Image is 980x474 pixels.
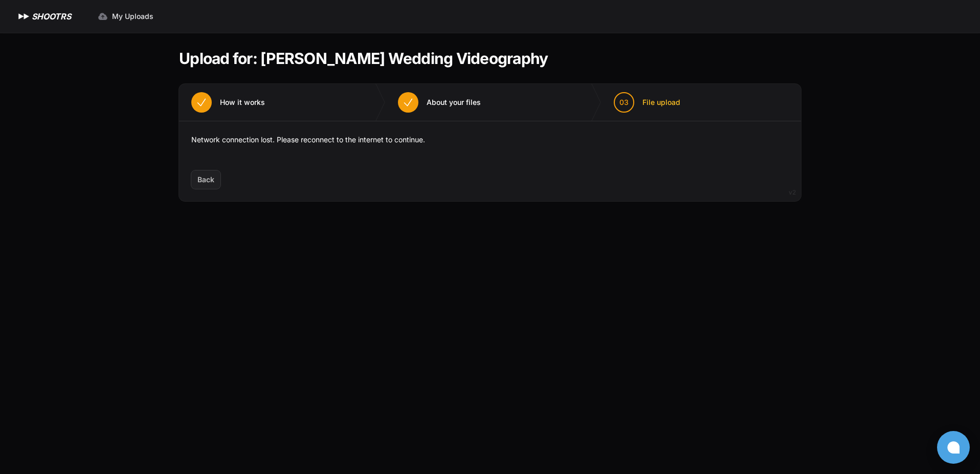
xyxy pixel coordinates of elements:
img: SHOOTRS [16,10,32,23]
button: How it works [179,84,277,121]
span: 03 [619,97,629,107]
button: 03 File upload [602,84,693,121]
span: How it works [220,97,265,107]
button: Open chat window [937,431,970,464]
div: v2 [789,186,796,199]
p: Network connection lost. Please reconnect to the internet to continue. [191,134,789,146]
a: My Uploads [92,7,160,26]
button: About your files [386,84,493,121]
h1: Upload for: [PERSON_NAME] Wedding Videography [179,49,548,68]
a: SHOOTRS SHOOTRS [16,10,71,23]
h1: SHOOTRS [32,10,71,23]
span: My Uploads [112,11,153,21]
span: About your files [427,97,481,107]
span: File upload [642,97,680,107]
